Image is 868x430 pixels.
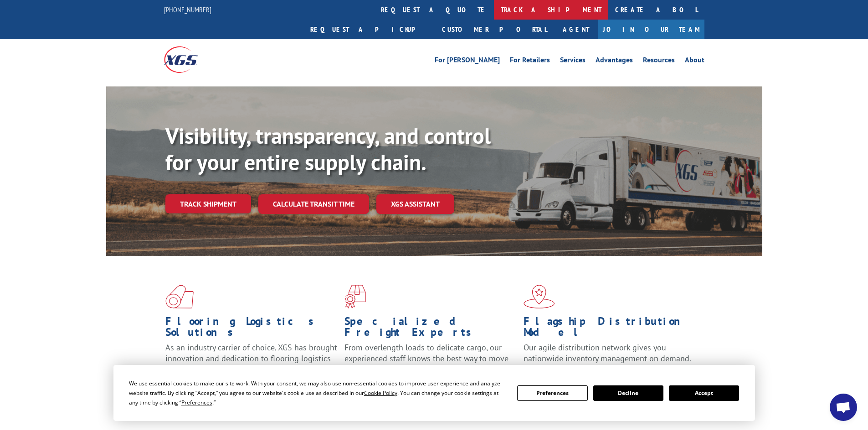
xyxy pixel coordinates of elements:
[517,385,587,401] button: Preferences
[165,121,491,176] b: Visibility, transparency, and control for your entire supply chain.
[165,316,338,342] h1: Flooring Logistics Solutions
[510,56,550,66] a: For Retailers
[303,20,435,39] a: Request a pickup
[830,394,857,421] div: Open chat
[129,379,506,407] div: We use essential cookies to make our site work. With your consent, we may also use non-essential ...
[435,56,500,66] a: For [PERSON_NAME]
[165,342,337,374] span: As an industry carrier of choice, XGS has brought innovation and dedication to flooring logistics...
[258,194,369,214] a: Calculate transit time
[364,389,397,397] span: Cookie Policy
[524,342,691,364] span: Our agile distribution network gives you nationwide inventory management on demand.
[344,316,517,342] h1: Specialized Freight Experts
[524,316,696,342] h1: Flagship Distribution Model
[524,285,555,309] img: xgs-icon-flagship-distribution-model-red
[669,385,739,401] button: Accept
[554,20,598,39] a: Agent
[643,56,675,66] a: Resources
[598,20,704,39] a: Join Our Team
[344,342,517,383] p: From overlength loads to delicate cargo, our experienced staff knows the best way to move your fr...
[593,385,663,401] button: Decline
[165,285,194,309] img: xgs-icon-total-supply-chain-intelligence-red
[165,194,251,213] a: Track shipment
[164,5,211,14] a: [PHONE_NUMBER]
[435,20,554,39] a: Customer Portal
[376,194,454,214] a: XGS ASSISTANT
[113,365,755,421] div: Cookie Consent Prompt
[596,56,633,66] a: Advantages
[181,399,212,406] span: Preferences
[344,285,366,309] img: xgs-icon-focused-on-flooring-red
[560,56,586,66] a: Services
[685,56,704,66] a: About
